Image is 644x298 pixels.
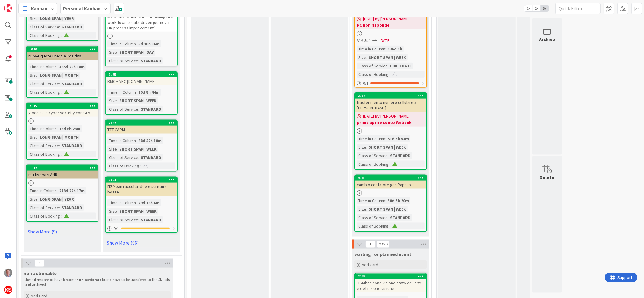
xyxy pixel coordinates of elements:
span: : [388,63,389,69]
div: Size [107,208,117,215]
span: : [140,163,141,169]
div: SHORT SPAN | WEEK [118,146,158,152]
span: 3x [541,5,549,11]
div: [Il Project Management & l'arte della Maratona] Moderare: "Revealing real workflows: a data-drive... [106,2,177,32]
div: SHORT SPAN | WEEK [367,54,408,61]
div: Size [357,54,366,61]
a: 2032TTT CAPMTime in Column:48d 20h 30mSize:SHORT SPAN | WEEKClass of Service:STANDARDClass of Boo... [105,120,178,172]
div: [Il Project Management & l'arte della Maratona] Moderare: "Revealing real workflows: a data-drive... [106,8,177,32]
div: 2145 [27,103,98,109]
div: 48d 20h 30m [137,137,163,144]
span: : [38,196,39,202]
div: 29d 18h 6m [137,199,161,206]
div: Time in Column [357,46,385,52]
div: Time in Column [107,137,136,144]
div: LONG SPAN | MONTH [39,134,80,141]
a: [DATE] By [PERSON_NAME]...PC non rispondeNot Set[DATE]Time in Column:136d 1hSize:SHORT SPAN | WEE... [354,1,427,88]
span: waiting for planned event [354,251,411,257]
a: 2165BMC + VPC [DOMAIN_NAME]Time in Column:10d 8h 44mSize:SHORT SPAN | WEEKClass of Service:STANDARD [105,71,178,115]
div: Class of Service [28,204,59,211]
div: Size [28,196,38,202]
span: : [57,125,58,132]
span: : [61,151,62,157]
div: ITSMban condivisione stato dell'arte e definizione visione [355,279,426,292]
div: STANDARD [139,154,163,161]
span: : [385,46,386,52]
span: : [136,89,137,96]
div: 998 [358,176,426,180]
div: 2094 [108,178,177,182]
span: : [117,208,118,215]
div: Class of Service [357,63,388,69]
span: : [385,135,386,142]
img: avatar [4,286,12,294]
span: : [366,54,367,61]
div: 5d 18h 36m [137,40,161,47]
span: : [59,142,60,149]
p: these items are or have become and have to be transfered to the SM lists and archived [25,277,170,287]
div: Class of Service [28,142,59,149]
a: 1020nuove quote Energia PositivaTime in Column:385d 20h 14mSize:LONG SPAN | MONTHClass of Service... [26,46,98,98]
div: Size [107,49,117,56]
div: 2165 [108,73,177,77]
div: SHORT SPAN | DAY [118,49,155,56]
span: : [38,134,39,141]
div: FIXED DATE [389,63,413,69]
div: Size [357,206,366,212]
div: 2033 [355,274,426,279]
div: Class of Service [357,152,388,159]
span: : [57,63,58,70]
div: STANDARD [60,24,84,30]
span: : [59,80,60,87]
span: : [117,146,118,152]
div: SHORT SPAN | WEEK [118,208,158,215]
div: Size [107,146,117,152]
span: [DATE] [380,37,391,44]
div: Class of Booking [357,161,390,167]
a: 2145gioco sulla cyber security con GLATime in Column:16d 6h 28mSize:LONG SPAN | MONTHClass of Ser... [26,103,98,160]
input: Quick Filter... [555,3,601,14]
div: STANDARD [389,152,412,159]
span: : [138,106,139,112]
b: Personal Kanban [63,5,101,11]
div: STANDARD [60,204,84,211]
span: : [136,40,137,47]
div: Class of Service [107,216,138,223]
span: : [117,97,118,104]
a: 2094ITSMban raccolta idee e scrittura bozzeTime in Column:29d 18h 6mSize:SHORT SPAN | WEEKClass o... [105,177,178,233]
div: STANDARD [60,80,84,87]
div: LONG SPAN | YEAR [39,15,75,22]
div: 2014 [355,93,426,99]
i: Not Set [357,38,370,43]
div: SHORT SPAN | WEEK [118,97,158,104]
div: cambio contatore gas Rapallo [355,181,426,189]
div: Class of Service [107,154,138,161]
span: : [59,204,60,211]
span: : [366,206,367,212]
img: Visit kanbanzone.com [4,4,12,12]
span: : [57,187,58,194]
span: 1x [524,5,533,11]
div: 1020 [29,47,98,51]
div: STANDARD [60,142,84,149]
div: Class of Service [28,24,59,30]
a: 2014trasferimento numero cellulare a [PERSON_NAME][DATE] By [PERSON_NAME]...prima aprire conto We... [354,92,427,170]
div: Time in Column [28,187,57,194]
span: : [61,89,62,96]
span: : [117,49,118,56]
div: Time in Column [107,199,136,206]
div: 2145 [29,104,98,108]
div: Archive [539,36,555,43]
span: : [138,57,139,64]
img: MR [4,269,12,277]
a: 1182multiservizi AdRTime in Column:278d 22h 17mSize:LONG SPAN | YEARClass of Service:STANDARDClas... [26,165,98,222]
div: 2094ITSMban raccolta idee e scrittura bozze [106,177,177,196]
a: [Il Project Management & l'arte della Maratona] Moderare: "Revealing real workflows: a data-drive... [105,2,178,66]
span: : [390,71,391,78]
span: : [390,223,391,229]
div: 2032 [106,120,177,126]
span: : [390,161,391,167]
div: Time in Column [357,135,385,142]
span: 2x [533,5,541,11]
span: : [138,154,139,161]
